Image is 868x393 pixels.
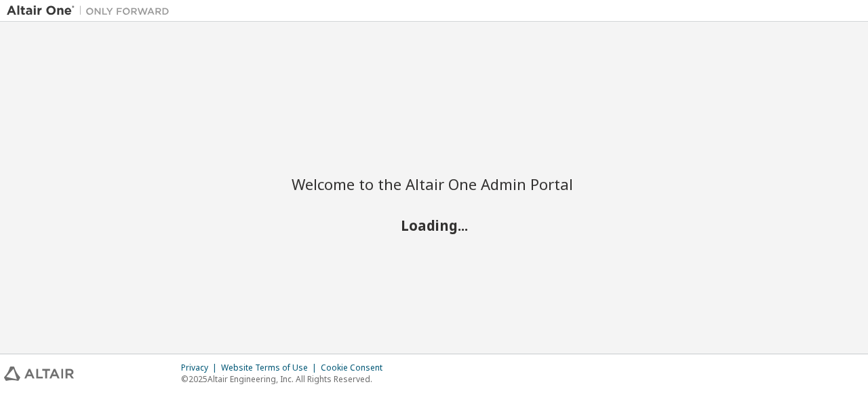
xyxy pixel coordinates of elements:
[181,373,391,385] p: © 2025 Altair Engineering, Inc. All Rights Reserved.
[4,367,74,381] img: altair_logo.svg
[181,362,221,373] div: Privacy
[292,174,576,193] h2: Welcome to the Altair One Admin Portal
[292,216,576,233] h2: Loading...
[321,362,391,373] div: Cookie Consent
[7,4,176,18] img: Altair One
[221,362,321,373] div: Website Terms of Use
